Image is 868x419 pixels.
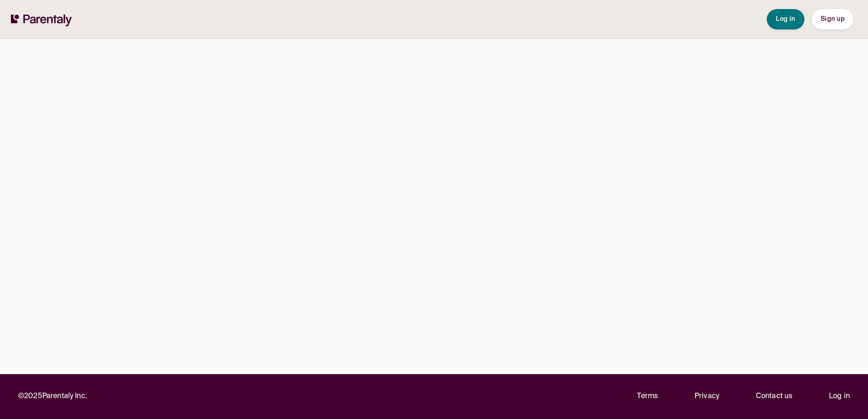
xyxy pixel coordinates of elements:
span: Log in [776,16,795,22]
span: Sign up [821,16,844,22]
p: © 2025 Parentaly Inc. [18,390,87,403]
button: Sign up [812,9,853,29]
a: Privacy [695,390,719,403]
a: Log in [829,390,850,403]
a: Terms [637,390,658,403]
p: Contact us [756,390,793,403]
button: Log in [767,9,804,29]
